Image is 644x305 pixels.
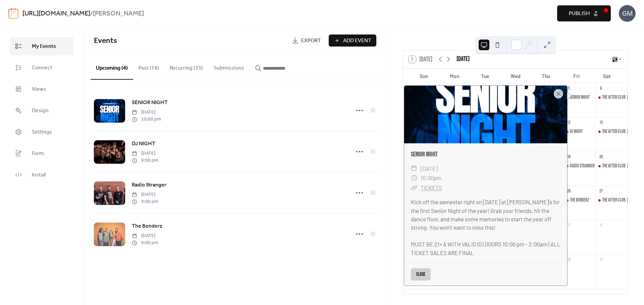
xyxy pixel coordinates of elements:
[8,8,18,19] img: logo
[10,37,73,55] a: My Events
[32,171,46,179] span: Install
[570,197,589,204] div: The Benderz
[595,94,628,101] div: THE AFTER CLUB | Country EDM Party
[421,173,441,183] span: 10:00pm
[91,54,133,80] button: Upcoming (4)
[132,140,155,148] a: DJ NIGHT
[411,173,417,183] div: ​
[208,54,250,79] button: Submissions
[132,222,162,230] span: The Benderz
[10,59,73,77] a: Connect
[132,99,168,107] span: SENIOR NIGHT
[22,7,90,20] a: [URL][DOMAIN_NAME]
[592,69,622,83] div: Sat
[10,123,73,141] a: Settings
[569,10,590,18] span: Publish
[470,69,500,83] div: Tue
[133,54,164,79] button: Past (74)
[598,154,604,160] div: 20
[10,101,73,120] a: Design
[132,198,158,205] span: 9:00 pm
[329,34,376,47] button: Add Event
[132,109,161,116] span: [DATE]
[10,80,73,98] a: Views
[403,163,435,169] div: Line Dancing
[403,197,435,204] div: Line Dancing
[10,144,73,162] a: Form
[563,197,596,204] div: The Benderz
[10,166,73,184] a: Install
[404,198,567,257] div: Kick off the semester right on [DATE] at [PERSON_NAME]'s for the first Senior Night of the year! ...
[94,33,117,48] span: Events
[570,94,590,101] div: SENIOR NIGHT
[93,7,144,20] b: [PERSON_NAME]
[403,94,435,101] div: Line Dancing
[595,128,628,135] div: THE AFTER CLUB | Country EDM Party
[90,7,93,20] b: /
[421,184,442,191] a: TICKETS
[132,116,161,123] span: 10:00 pm
[403,265,435,272] div: Line Dancing
[563,128,596,135] div: DJ NIGHT
[598,223,604,229] div: 4
[32,43,56,51] span: My Events
[595,197,628,204] div: THE AFTER CLUB | Miami Trip Giveaway + The Benderz
[32,128,52,136] span: Settings
[32,64,52,72] span: Connect
[301,37,321,45] span: Export
[563,163,596,169] div: Radio Stranger
[563,94,596,101] div: SENIOR NIGHT
[32,150,44,158] span: Form
[132,181,166,189] a: Radio Stranger
[409,69,439,83] div: Sun
[598,120,604,126] div: 13
[343,37,371,45] span: Add Event
[132,157,158,164] span: 9:00 pm
[32,85,46,93] span: Views
[598,85,604,91] div: 6
[132,98,168,107] a: SENIOR NIGHT
[598,188,604,195] div: 27
[570,163,595,169] div: Radio Stranger
[132,140,155,148] span: DJ NIGHT
[132,181,166,189] span: Radio Stranger
[287,34,326,47] a: Export
[411,268,431,281] button: Close
[132,232,158,239] span: [DATE]
[421,164,438,173] span: [DATE]
[531,69,561,83] div: Thu
[32,107,49,115] span: Design
[411,183,417,193] div: ​
[411,164,417,173] div: ​
[403,128,435,135] div: Line Dancing
[132,191,158,198] span: [DATE]
[164,54,208,79] button: Recurring (33)
[132,150,158,157] span: [DATE]
[500,69,531,83] div: Wed
[439,69,470,83] div: Mon
[403,231,435,238] div: Line Dancing
[561,69,592,83] div: Fri
[595,163,628,169] div: THE AFTER CLUB | Radio Stranger
[557,5,611,21] button: Publish
[132,222,162,231] a: The Benderz
[411,151,438,158] a: SENIOR NIGHT
[619,5,636,22] div: GM
[132,239,158,246] span: 9:00 pm
[457,55,470,64] div: [DATE]
[570,128,583,135] div: DJ NIGHT
[598,257,604,263] div: 11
